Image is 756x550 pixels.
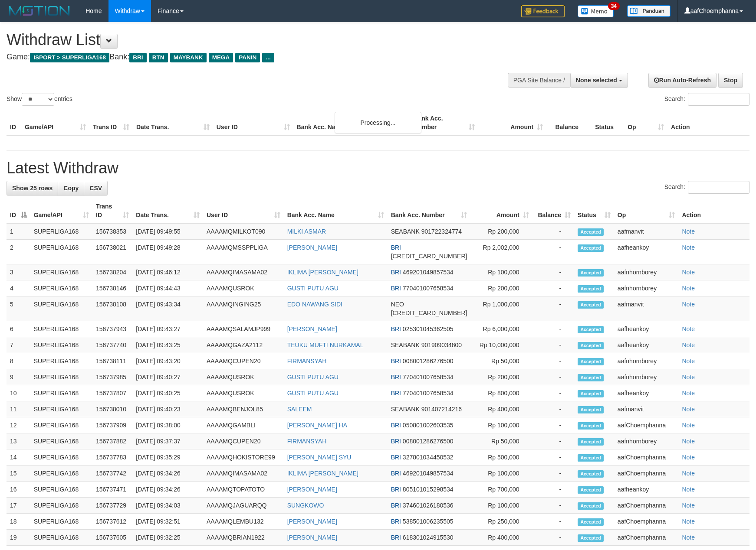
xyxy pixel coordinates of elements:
[132,296,203,321] td: [DATE] 09:43:34
[532,264,574,280] td: -
[7,199,30,223] th: ID: activate to sort column descending
[89,185,102,192] span: CSV
[287,390,339,397] a: GUSTI PUTU AGU
[470,449,532,465] td: Rp 500,000
[203,514,284,530] td: AAAAMQLEMBU132
[470,321,532,337] td: Rp 6,000,000
[532,530,574,546] td: -
[403,438,454,445] span: Copy 008001286276500 to clipboard
[92,369,132,385] td: 156737985
[203,369,284,385] td: AAAAMQUSROK
[403,486,454,493] span: Copy 805101015298534 to clipboard
[532,401,574,417] td: -
[614,223,679,240] td: aafmanvit
[532,385,574,401] td: -
[209,53,233,62] span: MEGA
[391,269,401,276] span: BRI
[470,514,532,530] td: Rp 250,000
[287,438,327,445] a: FIRMANSYAH
[532,514,574,530] td: -
[470,465,532,482] td: Rp 100,000
[391,342,420,348] span: SEABANK
[470,498,532,514] td: Rp 100,000
[391,422,401,429] span: BRI
[92,296,132,321] td: 156738108
[30,433,92,449] td: SUPERLIGA168
[287,502,324,509] a: SUNGKOWO
[203,465,284,482] td: AAAAMQIMASAMA02
[7,369,30,385] td: 9
[63,185,79,192] span: Copy
[30,401,92,417] td: SUPERLIGA168
[470,223,532,240] td: Rp 200,000
[403,325,454,332] span: Copy 025301045362505 to clipboard
[21,111,89,135] th: Game/API
[678,199,749,223] th: Action
[170,53,207,62] span: MAYBANK
[391,454,401,461] span: BRI
[578,454,604,462] span: Accepted
[391,390,401,397] span: BRI
[403,502,454,509] span: Copy 374601026180536 to clipboard
[532,296,574,321] td: -
[614,296,679,321] td: aafmanvit
[574,199,614,223] th: Status: activate to sort column ascending
[532,353,574,369] td: -
[391,470,401,477] span: BRI
[132,433,203,449] td: [DATE] 09:37:37
[578,358,604,365] span: Accepted
[421,228,462,235] span: Copy 901722324774 to clipboard
[614,280,679,296] td: aafnhornborey
[688,93,749,106] input: Search:
[532,498,574,514] td: -
[578,5,614,17] img: Button%20Memo.svg
[203,353,284,369] td: AAAAMQCUPEN20
[133,111,213,135] th: Date Trans.
[391,438,401,445] span: BRI
[287,486,337,493] a: [PERSON_NAME]
[624,111,667,135] th: Op
[203,337,284,353] td: AAAAMQGAZA2112
[287,422,347,429] a: [PERSON_NAME] HA
[30,53,109,62] span: ISPORT > SUPERLIGA168
[682,470,695,477] a: Note
[7,31,495,49] h1: Withdraw List
[682,454,695,461] a: Note
[132,353,203,369] td: [DATE] 09:43:20
[614,369,679,385] td: aafnhornborey
[132,264,203,280] td: [DATE] 09:46:12
[667,111,749,135] th: Action
[614,417,679,433] td: aafChoemphanna
[287,534,337,541] a: [PERSON_NAME]
[132,240,203,264] td: [DATE] 09:49:28
[391,502,401,509] span: BRI
[546,111,592,135] th: Balance
[12,185,53,192] span: Show 25 rows
[58,181,84,195] a: Copy
[92,465,132,482] td: 156737742
[7,240,30,264] td: 2
[92,530,132,546] td: 156737605
[578,374,604,381] span: Accepted
[287,244,337,251] a: [PERSON_NAME]
[532,449,574,465] td: -
[391,406,420,413] span: SEABANK
[92,417,132,433] td: 156737909
[203,280,284,296] td: AAAAMQUSROK
[92,498,132,514] td: 156737729
[578,486,604,494] span: Accepted
[30,353,92,369] td: SUPERLIGA168
[287,269,358,276] a: IKLIMA [PERSON_NAME]
[578,470,604,478] span: Accepted
[7,465,30,482] td: 15
[203,417,284,433] td: AAAAMQGAMBLI
[682,406,695,413] a: Note
[682,486,695,493] a: Note
[7,321,30,337] td: 6
[682,244,695,251] a: Note
[470,264,532,280] td: Rp 100,000
[92,401,132,417] td: 156738010
[391,301,404,308] span: NEO
[532,321,574,337] td: -
[287,374,339,381] a: GUSTI PUTU AGU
